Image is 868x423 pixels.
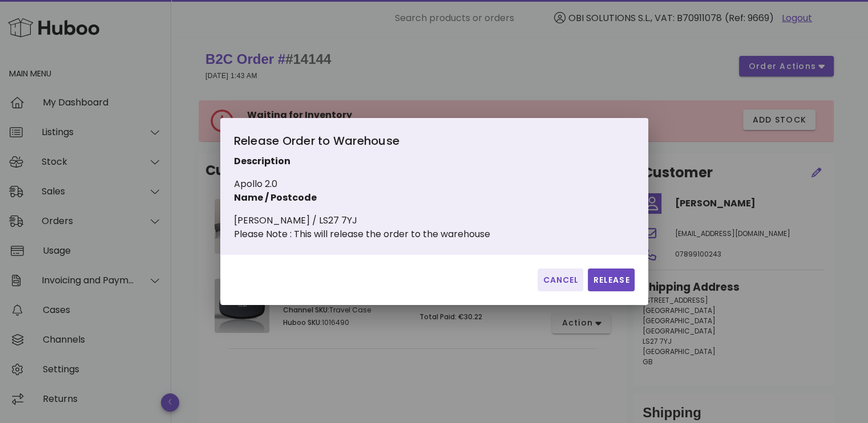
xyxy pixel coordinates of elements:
p: Description [234,154,490,168]
button: Release [588,269,634,291]
div: Release Order to Warehouse [234,132,490,154]
button: Cancel [538,269,583,291]
div: Apollo 2.0 [PERSON_NAME] / LS27 7YJ [234,132,490,241]
p: Name / Postcode [234,191,490,205]
div: Please Note : This will release the order to the warehouse [234,227,490,241]
span: Release [592,274,629,286]
span: Cancel [542,274,579,286]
